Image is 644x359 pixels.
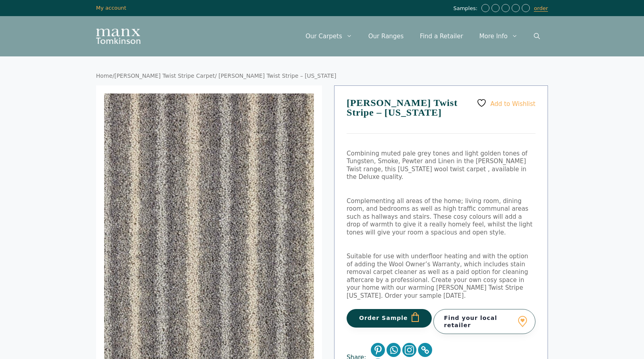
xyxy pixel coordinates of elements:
[96,73,113,79] a: Home
[96,29,140,44] img: Manx Tomkinson
[347,197,535,237] p: Complementing all areas of the home; living room, dining room, and bedrooms as well as high traff...
[453,5,479,12] span: Samples:
[114,73,215,79] a: [PERSON_NAME] Twist Stripe Carpet
[387,343,401,357] a: Whatsapp
[347,253,535,300] p: Suitable for use with underfloor heating and with the option of adding the Wool Owner’s Warranty,...
[471,24,526,48] a: More Info
[534,5,548,12] a: order
[297,24,360,48] a: Our Carpets
[490,100,535,107] span: Add to Wishlist
[418,343,432,357] a: Copy Link
[96,73,548,80] nav: Breadcrumb
[347,150,527,181] span: Combining muted pale grey tones and light golden tones of Tungsten, Smoke, Pewter and Linen in th...
[347,98,535,134] h1: [PERSON_NAME] Twist Stripe – [US_STATE]
[96,5,126,11] a: My account
[360,24,412,48] a: Our Ranges
[347,309,432,328] button: Order Sample
[297,24,548,48] nav: Primary
[402,343,416,357] a: Instagram
[371,343,385,357] a: Pinterest
[433,309,535,334] a: Find your local retailer
[477,98,535,108] a: Add to Wishlist
[526,24,548,48] a: Open Search Bar
[412,24,471,48] a: Find a Retailer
